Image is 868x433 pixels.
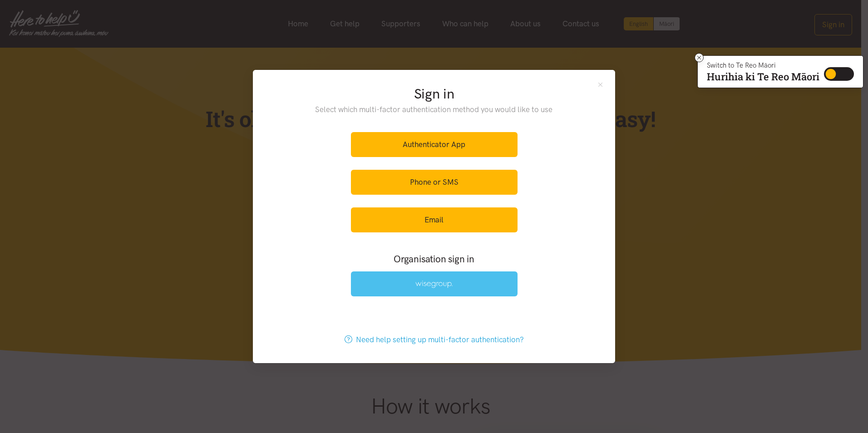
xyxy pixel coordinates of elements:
[297,103,572,116] p: Select which multi-factor authentication method you would like to use
[335,327,533,352] a: Need help setting up multi-factor authentication?
[326,252,542,266] h3: Organisation sign in
[351,207,518,232] a: Email
[707,63,819,68] p: Switch to Te Reo Māori
[415,280,453,288] img: Wise Group
[297,84,572,103] h2: Sign in
[351,132,518,157] a: Authenticator App
[597,81,604,89] button: Close
[351,170,518,195] a: Phone or SMS
[707,73,819,81] p: Hurihia ki Te Reo Māori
